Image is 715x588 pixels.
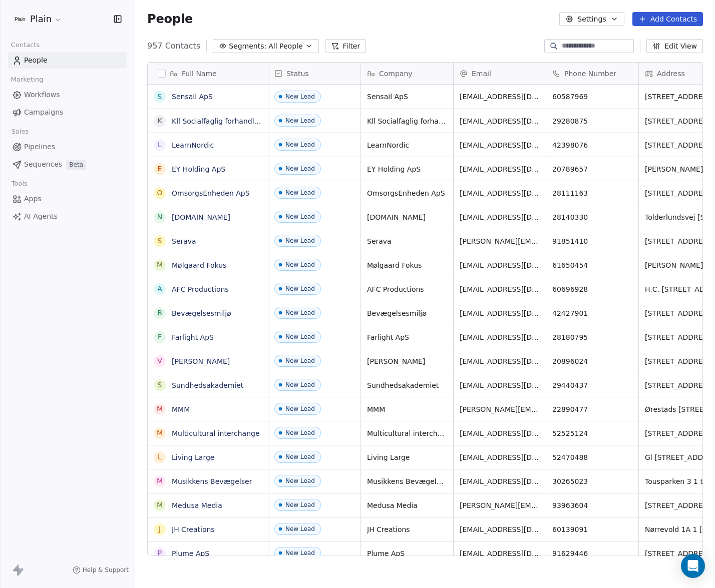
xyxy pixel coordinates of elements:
a: Serava [172,237,196,245]
span: Farlight ApS [367,332,447,342]
div: New Lead [285,453,315,460]
div: New Lead [285,141,315,148]
span: Serava [367,236,447,246]
button: Edit View [646,39,703,53]
span: [PERSON_NAME][EMAIL_ADDRESS][DOMAIN_NAME] [460,500,540,510]
a: Medusa Media [172,501,222,509]
span: Sensail ApS [367,92,447,102]
a: Workflows [8,87,127,103]
div: New Lead [285,429,315,436]
span: Multicultural interchange [367,428,447,438]
a: AI Agents [8,208,127,225]
span: AFC Productions [367,284,447,294]
div: F [158,332,162,342]
a: Help & Support [73,566,129,574]
span: 42398076 [552,140,632,150]
div: M [157,260,163,270]
span: OmsorgsEnheden ApS [367,188,447,198]
span: [EMAIL_ADDRESS][DOMAIN_NAME] [460,188,540,198]
span: Bevægelsesmiljø [367,308,447,318]
a: Multicultural interchange [172,429,260,437]
div: O [157,188,162,198]
button: Filter [325,39,367,53]
span: 93963604 [552,500,632,510]
div: S [158,380,162,390]
div: Open Intercom Messenger [681,554,705,578]
div: P [158,548,162,558]
span: [EMAIL_ADDRESS][DOMAIN_NAME] [460,260,540,270]
div: M [157,500,163,510]
a: Bevægelsesmiljø [172,309,231,317]
span: Segments: [229,41,266,52]
div: New Lead [285,285,315,292]
span: Company [379,69,413,79]
span: 91851410 [552,236,632,246]
a: Sensail ApS [172,93,213,101]
span: 28180795 [552,332,632,342]
div: L [158,140,162,150]
div: J [159,524,161,534]
div: New Lead [285,261,315,268]
a: [DOMAIN_NAME] [172,213,230,221]
a: Plume ApS [172,549,209,557]
span: Workflows [24,90,60,100]
div: L [158,452,162,462]
div: Status [268,63,361,84]
span: 42427901 [552,308,632,318]
div: New Lead [285,501,315,508]
div: K [157,116,162,126]
div: New Lead [285,381,315,388]
a: Kll Socialfaglig forhandling [172,117,265,125]
span: 957 Contacts [147,40,200,52]
span: Phone Number [564,69,616,79]
a: People [8,52,127,69]
span: [PERSON_NAME][EMAIL_ADDRESS][DOMAIN_NAME] [460,236,540,246]
span: 61650454 [552,260,632,270]
span: 30265023 [552,476,632,486]
a: Farlight ApS [172,333,214,341]
a: Sundhedsakademiet [172,381,243,389]
button: Plain [12,11,64,28]
span: MMM [367,404,447,414]
span: [EMAIL_ADDRESS][DOMAIN_NAME] [460,140,540,150]
span: 60696928 [552,284,632,294]
span: Tools [7,176,32,191]
span: 60139091 [552,524,632,534]
div: Email [454,63,546,84]
div: M [157,404,163,414]
span: [EMAIL_ADDRESS][DOMAIN_NAME] [460,164,540,174]
span: Sundhedsakademiet [367,380,447,390]
span: LearnNordic [367,140,447,150]
span: [EMAIL_ADDRESS][DOMAIN_NAME] [460,476,540,486]
a: Pipelines [8,139,127,155]
span: Sales [7,124,33,139]
div: S [158,236,162,246]
span: 29440437 [552,380,632,390]
a: SequencesBeta [8,156,127,173]
span: 52470488 [552,452,632,462]
div: N [157,212,162,222]
span: AI Agents [24,211,58,222]
div: New Lead [285,525,315,532]
div: New Lead [285,213,315,220]
span: Apps [24,194,42,204]
span: Full Name [182,69,217,79]
span: Help & Support [83,566,129,574]
span: Address [657,69,685,79]
span: [DOMAIN_NAME] [367,212,447,222]
a: Musikkens Bevægelser [172,477,252,485]
span: Plume ApS [367,548,447,558]
a: MMM [172,405,190,413]
span: [PERSON_NAME][EMAIL_ADDRESS][DOMAIN_NAME] [460,404,540,414]
a: AFC Productions [172,285,229,293]
span: [EMAIL_ADDRESS][DOMAIN_NAME] [460,524,540,534]
div: New Lead [285,333,315,340]
span: Beta [66,160,86,170]
span: People [147,12,193,27]
span: Plain [30,13,52,26]
a: Campaigns [8,104,127,121]
span: Email [472,69,491,79]
span: [EMAIL_ADDRESS][DOMAIN_NAME] [460,428,540,438]
a: EY Holding ApS [172,165,225,173]
div: E [158,164,162,174]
